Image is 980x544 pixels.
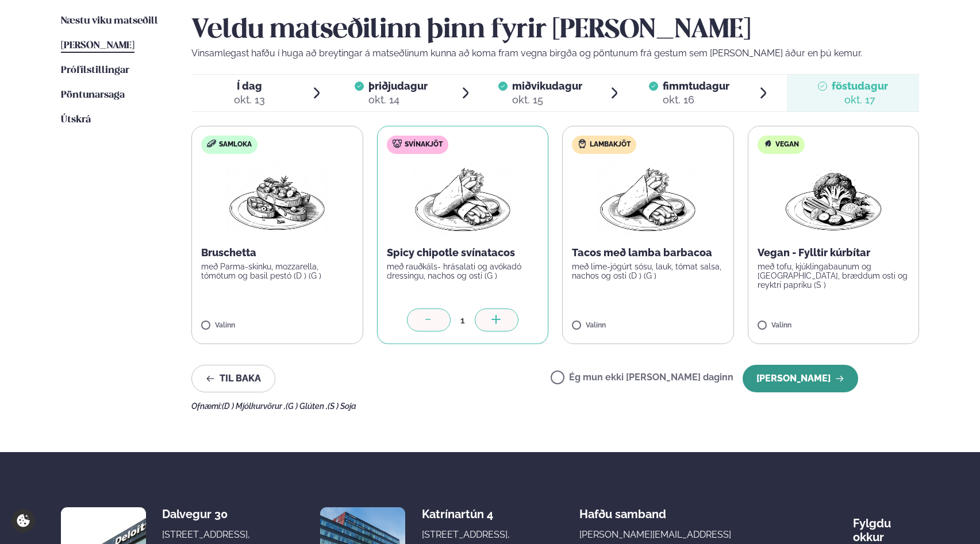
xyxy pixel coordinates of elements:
[328,402,356,411] span: (S ) Soja
[222,402,286,411] span: (D ) Mjólkurvörur ,
[775,140,799,149] span: Vegan
[191,47,919,60] p: Vinsamlegast hafðu í huga að breytingar á matseðlinum kunna að koma fram vegna birgða og pöntunum...
[572,262,724,280] p: með lime-jógúrt sósu, lauk, tómat salsa, nachos og osti (D ) (G )
[578,139,587,148] img: Lamb.svg
[451,314,475,327] div: 1
[590,140,631,149] span: Lambakjöt
[512,80,582,92] span: miðvikudagur
[387,262,539,280] p: með rauðkáls- hrásalati og avókadó dressingu, nachos og osti (G )
[61,113,91,127] a: Útskrá
[61,39,134,53] a: [PERSON_NAME]
[368,93,428,107] div: okt. 14
[162,507,253,521] div: Dalvegur 30
[219,140,252,149] span: Samloka
[201,246,353,260] p: Bruschetta
[597,163,698,237] img: Wraps.png
[191,365,275,392] button: Til baka
[201,262,353,280] p: með Parma-skinku, mozzarella, tómötum og basil pestó (D ) (G )
[758,262,910,290] p: með tofu, kjúklingabaunum og [GEOGRAPHIC_DATA], bræddum osti og reyktri papriku (S )
[572,246,724,260] p: Tacos með lamba barbacoa
[61,64,129,78] a: Prófílstillingar
[387,246,539,260] p: Spicy chipotle svínatacos
[226,163,328,237] img: Bruschetta.png
[368,80,428,92] span: þriðjudagur
[663,80,729,92] span: fimmtudagur
[412,163,513,237] img: Wraps.png
[234,79,265,93] span: Í dag
[763,139,773,148] img: Vegan.svg
[61,65,129,75] span: Prófílstillingar
[758,246,910,260] p: Vegan - Fylltir kúrbítar
[393,139,402,148] img: pork.svg
[61,88,125,102] a: Pöntunarsaga
[191,14,919,47] h2: Veldu matseðilinn þinn fyrir [PERSON_NAME]
[191,402,919,411] div: Ofnæmi:
[61,41,134,51] span: [PERSON_NAME]
[512,93,582,107] div: okt. 15
[286,402,328,411] span: (G ) Glúten ,
[61,115,91,125] span: Útskrá
[579,498,666,521] span: Hafðu samband
[11,509,35,533] a: Cookie settings
[207,140,216,148] img: sandwich-new-16px.svg
[743,365,858,392] button: [PERSON_NAME]
[61,90,125,100] span: Pöntunarsaga
[405,140,443,149] span: Svínakjöt
[422,507,513,521] div: Katrínartún 4
[61,16,158,26] span: Næstu viku matseðill
[663,93,729,107] div: okt. 16
[832,93,888,107] div: okt. 17
[61,14,158,28] a: Næstu viku matseðill
[234,93,265,107] div: okt. 13
[832,80,888,92] span: föstudagur
[853,507,919,544] div: Fylgdu okkur
[783,163,884,237] img: Vegan.png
